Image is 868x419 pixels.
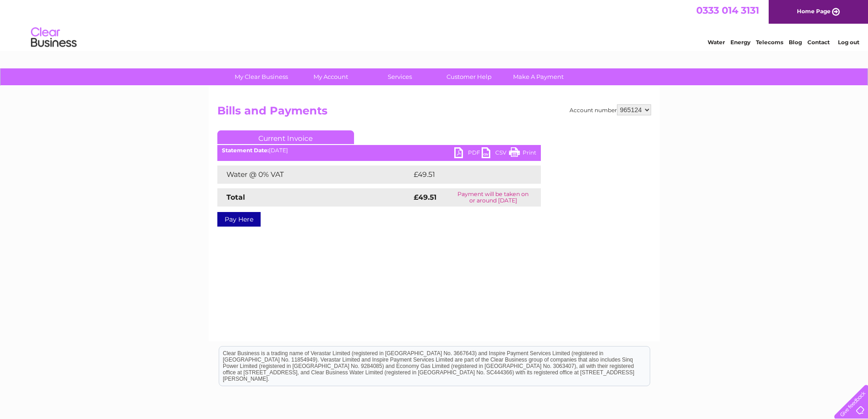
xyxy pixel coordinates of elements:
a: My Account [293,68,368,85]
a: Customer Help [431,68,507,85]
b: Statement Date: [222,147,269,154]
a: Water [708,39,725,46]
td: Payment will be taken on or around [DATE] [446,188,541,207]
a: Print [509,147,536,160]
a: Contact [807,39,830,46]
a: My Clear Business [224,68,299,85]
a: Pay Here [217,212,261,227]
td: Water @ 0% VAT [217,166,411,184]
a: Blog [789,39,802,46]
strong: Total [226,193,245,202]
div: Clear Business is a trading name of Verastar Limited (registered in [GEOGRAPHIC_DATA] No. 3667643... [219,5,650,44]
a: 0333 014 3131 [696,5,759,16]
a: CSV [482,147,509,160]
a: Log out [838,39,859,46]
a: Make A Payment [501,68,576,85]
div: Account number [570,104,651,115]
strong: £49.51 [414,193,437,202]
a: Services [362,68,437,85]
a: PDF [454,147,482,160]
a: Energy [730,39,750,46]
td: £49.51 [411,166,522,184]
a: Current Invoice [217,130,354,144]
div: [DATE] [217,147,541,154]
h2: Bills and Payments [217,104,651,122]
img: logo.png [31,24,77,52]
a: Telecoms [756,39,783,46]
